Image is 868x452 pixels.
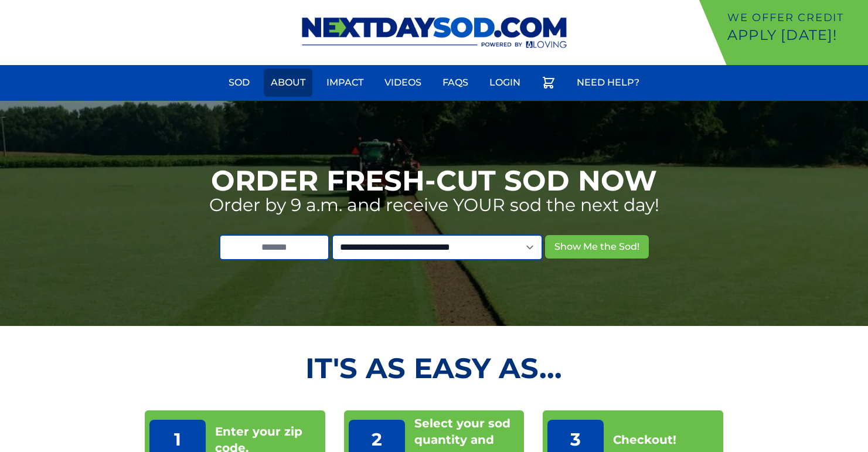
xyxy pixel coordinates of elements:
[319,69,370,97] a: Impact
[727,9,863,26] p: We offer Credit
[211,166,657,195] h1: Order Fresh-Cut Sod Now
[570,69,646,97] a: Need Help?
[482,69,527,97] a: Login
[222,69,257,97] a: Sod
[377,69,428,97] a: Videos
[145,354,723,382] h2: It's as Easy As...
[264,69,312,97] a: About
[613,431,676,448] p: Checkout!
[545,235,649,259] button: Show Me the Sod!
[727,26,863,45] p: Apply [DATE]!
[435,69,475,97] a: FAQs
[209,195,659,216] p: Order by 9 a.m. and receive YOUR sod the next day!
